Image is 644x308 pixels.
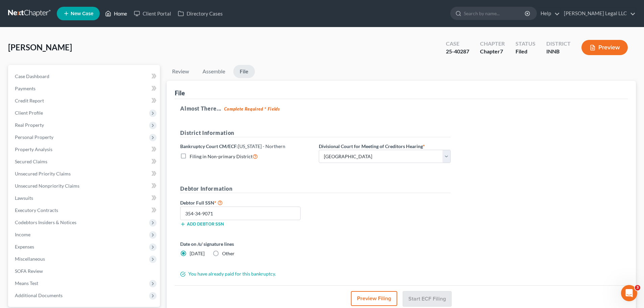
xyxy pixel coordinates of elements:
[480,40,505,48] div: Chapter
[464,7,526,20] input: Search by name...
[190,251,205,256] span: [DATE]
[177,270,454,277] div: You have already paid for this bankruptcy.
[180,104,622,113] h5: Almost There...
[190,153,253,159] span: Filing in Non-primary District
[15,73,49,79] span: Case Dashboard
[15,98,44,103] span: Credit Report
[9,192,160,204] a: Lawsuits
[15,159,47,164] span: Secured Claims
[175,89,185,97] div: File
[15,86,35,91] span: Payments
[180,143,285,150] label: Bankruptcy Court CM/ECF:
[167,65,194,78] a: Review
[15,122,44,128] span: Real Property
[71,11,93,16] span: New Case
[174,7,226,20] a: Directory Cases
[130,7,174,20] a: Client Portal
[15,292,63,298] span: Additional Documents
[621,285,637,301] iframe: Intercom live chat
[15,280,38,286] span: Means Test
[224,106,280,112] strong: Complete Required * Fields
[15,207,58,213] span: Executory Contracts
[233,65,255,78] a: File
[15,134,53,140] span: Personal Property
[560,7,636,20] a: [PERSON_NAME] Legal LLC
[9,180,160,192] a: Unsecured Nonpriority Claims
[403,291,452,307] button: Start ECF Filing
[238,143,285,149] span: [US_STATE] - Northern
[180,240,312,247] label: Date on /s/ signature lines
[102,7,130,20] a: Home
[9,82,160,95] a: Payments
[635,285,640,290] span: 3
[15,183,79,189] span: Unsecured Nonpriority Claims
[180,207,301,220] input: XXX-XX-XXXX
[537,7,560,20] a: Help
[180,129,451,137] h5: District Information
[546,48,571,55] div: INNB
[446,48,469,55] div: 25-40287
[516,40,535,48] div: Status
[15,171,71,176] span: Unsecured Priority Claims
[15,244,34,250] span: Expenses
[15,256,45,262] span: Miscellaneous
[15,219,76,225] span: Codebtors Insiders & Notices
[581,40,628,55] button: Preview
[9,204,160,216] a: Executory Contracts
[177,198,315,207] label: Debtor Full SSN
[9,143,160,156] a: Property Analysis
[9,95,160,107] a: Credit Report
[351,291,397,306] button: Preview Filing
[15,110,43,116] span: Client Profile
[319,143,425,150] label: Divisional Court for Meeting of Creditors Hearing
[197,65,231,78] a: Assemble
[480,48,505,55] div: Chapter
[8,42,72,52] span: [PERSON_NAME]
[546,40,571,48] div: District
[222,251,235,256] span: Other
[9,70,160,82] a: Case Dashboard
[15,146,52,152] span: Property Analysis
[9,168,160,180] a: Unsecured Priority Claims
[180,185,451,193] h5: Debtor Information
[15,232,30,237] span: Income
[446,40,469,48] div: Case
[516,48,535,55] div: Filed
[9,156,160,168] a: Secured Claims
[500,48,503,54] span: 7
[9,265,160,277] a: SOFA Review
[15,195,33,201] span: Lawsuits
[15,268,43,274] span: SOFA Review
[180,221,224,227] button: Add debtor SSN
